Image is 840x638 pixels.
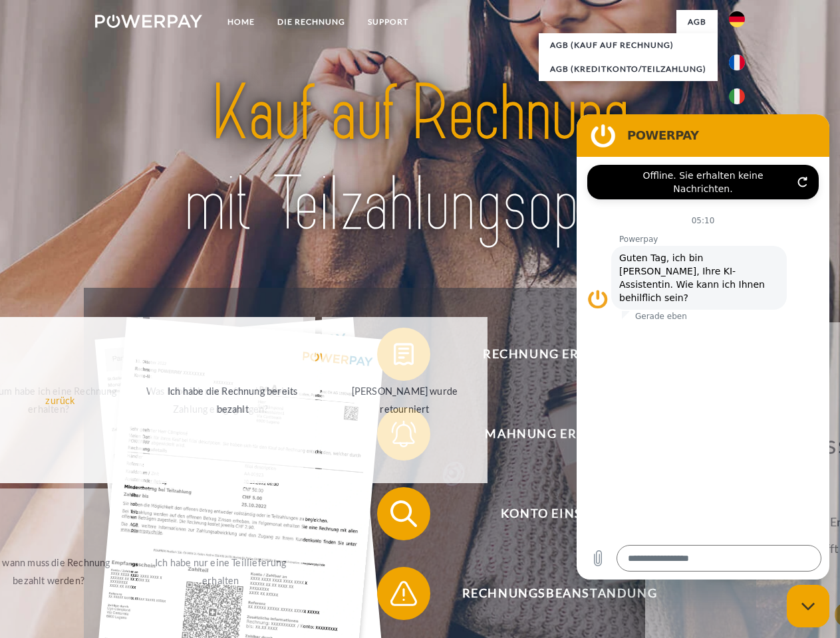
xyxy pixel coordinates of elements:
img: title-powerpay_de.svg [127,64,713,255]
a: AGB (Kreditkonto/Teilzahlung) [539,57,718,81]
span: Rechnungsbeanstandung [396,567,722,620]
iframe: Schaltfläche zum Öffnen des Messaging-Fensters; Konversation läuft [787,585,829,627]
img: it [729,88,745,104]
a: Home [216,10,266,34]
a: SUPPORT [356,10,420,34]
img: qb_warning.svg [387,577,420,610]
a: DIE RECHNUNG [266,10,356,34]
span: Konto einsehen [396,487,722,540]
span: Mahnung erhalten? [396,407,722,461]
a: AGB (Kauf auf Rechnung) [539,33,718,57]
span: Rechnung erhalten? [396,328,722,381]
div: Ich habe nur eine Teillieferung erhalten [146,554,295,589]
img: de [729,11,745,27]
iframe: Messaging-Fenster [577,114,829,580]
img: fr [729,54,745,70]
button: Rechnungsbeanstandung [377,567,723,620]
button: Mahnung erhalten? [377,407,723,461]
img: qb_search.svg [387,497,420,530]
div: Ich habe die Rechnung bereits bezahlt [158,382,307,418]
button: Rechnung erhalten? [377,328,723,381]
a: agb [676,10,718,34]
button: Konto einsehen [377,487,723,540]
div: [PERSON_NAME] wurde retourniert [330,382,480,418]
img: logo-powerpay-white.svg [95,15,202,28]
